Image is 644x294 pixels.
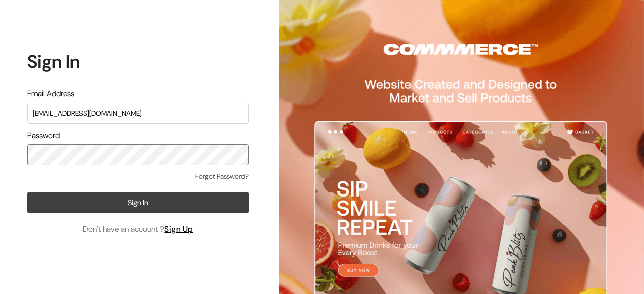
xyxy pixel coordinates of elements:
[27,88,74,100] label: Email Address
[195,171,249,182] a: Forgot Password?
[27,51,249,72] h1: Sign In
[27,130,60,142] label: Password
[83,223,193,235] span: Don’t have an account ?
[27,192,249,213] button: Sign In
[164,224,193,234] a: Sign Up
